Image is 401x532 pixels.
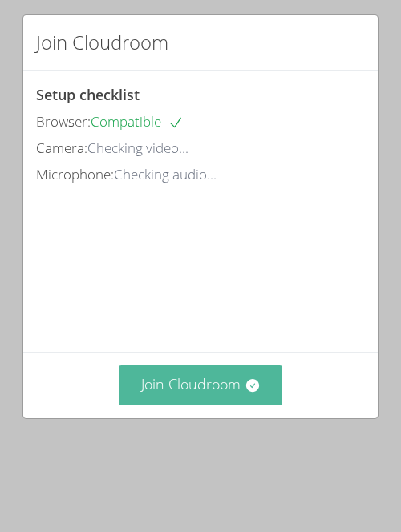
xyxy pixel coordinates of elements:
span: Microphone: [36,165,114,183]
span: Setup checklist [36,85,140,104]
span: Browser: [36,112,91,131]
span: Checking video... [87,139,188,157]
span: Compatible [91,112,184,131]
button: Join Cloudroom [119,365,283,405]
h2: Join Cloudroom [36,28,168,57]
span: Camera: [36,139,87,157]
span: Checking audio... [114,165,217,183]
